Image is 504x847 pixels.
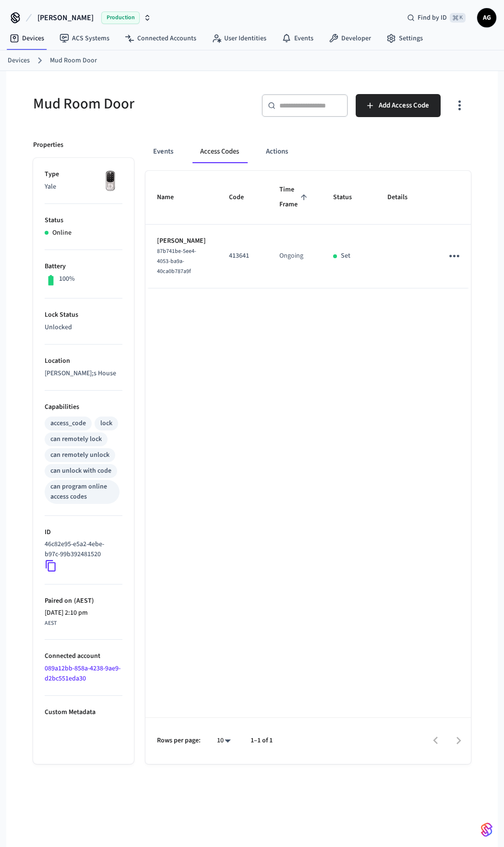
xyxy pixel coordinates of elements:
[418,13,447,23] span: Find by ID
[52,30,117,47] a: ACS Systems
[268,225,322,288] td: Ongoing
[45,707,122,717] p: Custom Metadata
[45,527,122,537] p: ID
[45,215,122,226] p: Status
[100,418,112,429] div: lock
[50,56,97,66] a: Mud Room Door
[321,30,379,47] a: Developer
[379,99,429,112] span: Add Access Code
[98,169,122,193] img: Yale Assure Touchscreen Wifi Smart Lock, Satin Nickel, Front
[279,182,310,213] span: Time Frame
[52,228,72,238] p: Online
[379,30,431,47] a: Settings
[45,664,120,683] a: 089a12bb-858a-4238-9ae9-d2bc551eda30
[45,182,122,192] p: Yale
[45,369,122,379] p: [PERSON_NAME];s House
[101,12,140,24] span: Production
[258,140,296,163] button: Actions
[387,190,420,205] span: Details
[37,12,94,24] span: [PERSON_NAME]
[50,466,111,476] div: can unlock with code
[229,190,256,205] span: Code
[333,190,364,205] span: Status
[45,356,122,366] p: Location
[50,482,114,502] div: can program online access codes
[157,247,196,275] span: 87b741be-5ee4-4053-ba9a-40ca0b787a9f
[157,736,201,746] p: Rows per page:
[145,171,504,288] table: sticky table
[341,251,350,261] p: Set
[157,190,186,205] span: Name
[59,274,75,284] p: 100%
[399,9,473,26] div: Find by ID⌘ K
[477,8,496,27] button: AG
[212,734,235,748] div: 10
[33,140,63,150] p: Properties
[145,140,181,163] button: Events
[117,30,204,47] a: Connected Accounts
[192,140,247,163] button: Access Codes
[478,9,495,26] span: AG
[45,608,88,618] span: [DATE] 2:10 pm
[45,539,119,560] p: 46c82e95-e5a2-4ebe-b97c-99b392481520
[450,13,466,23] span: ⌘ K
[8,56,30,66] a: Devices
[45,596,122,606] p: Paired on
[45,262,122,272] p: Battery
[50,434,102,444] div: can remotely lock
[45,651,122,661] p: Connected account
[50,450,109,460] div: can remotely unlock
[251,736,273,746] p: 1–1 of 1
[145,140,471,163] div: ant example
[157,236,206,246] p: [PERSON_NAME]
[204,30,274,47] a: User Identities
[45,402,122,412] p: Capabilities
[274,30,321,47] a: Events
[33,94,246,114] h5: Mud Room Door
[45,619,57,628] span: AEST
[229,251,256,261] p: 413641
[45,169,122,179] p: Type
[45,322,122,333] p: Unlocked
[45,608,88,628] div: Australia/Brisbane
[50,418,86,429] div: access_code
[45,310,122,320] p: Lock Status
[72,596,94,606] span: ( AEST )
[481,822,492,837] img: SeamLogoGradient.69752ec5.svg
[2,30,52,47] a: Devices
[356,94,441,117] button: Add Access Code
